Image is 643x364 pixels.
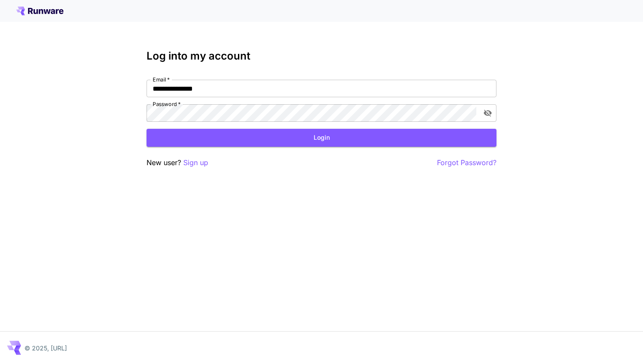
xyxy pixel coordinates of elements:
[437,157,496,168] button: Forgot Password?
[153,76,170,83] label: Email
[183,157,208,168] button: Sign up
[24,343,67,353] p: © 2025, [URL]
[480,105,496,121] button: toggle password visibility
[147,157,208,168] p: New user?
[153,100,181,108] label: Password
[147,129,496,147] button: Login
[147,50,496,62] h3: Log into my account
